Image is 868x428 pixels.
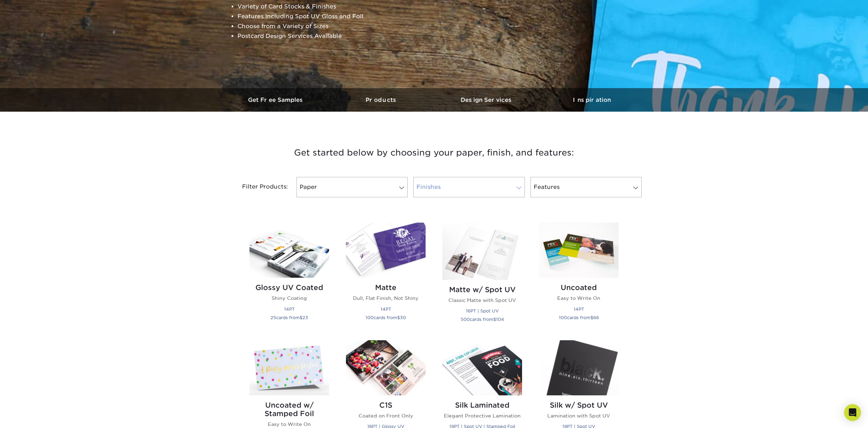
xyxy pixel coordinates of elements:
span: 104 [496,317,504,322]
p: Coated on Front Only [346,412,426,419]
span: $ [397,315,400,320]
a: Design Services [434,88,539,112]
span: 100 [366,315,374,320]
h2: Silk w/ Spot UV [539,401,619,409]
li: Choose from a Variety of Sizes [238,21,407,31]
span: 25 [271,315,276,320]
div: Filter Products: [223,177,294,197]
h3: Design Services [434,97,539,103]
p: Elegant Protective Lamination [442,412,522,419]
p: Easy to Write On [539,295,619,302]
h2: Matte [346,283,426,292]
h3: Products [329,97,434,103]
p: Easy to Write On [249,421,329,428]
span: $ [300,315,302,320]
img: Silk w/ Spot UV Postcards [539,340,619,395]
span: $ [590,315,593,320]
a: Inspiration [539,88,645,112]
small: cards from [366,315,406,320]
a: Matte w/ Spot UV Postcards Matte w/ Spot UV Classic Matte with Spot UV 16PT | Spot UV 500cards fr... [442,223,522,332]
div: Open Intercom Messenger [844,404,861,421]
h3: Inspiration [539,97,645,103]
a: Uncoated Postcards Uncoated Easy to Write On 14PT 100cards from$66 [539,223,619,332]
h2: Uncoated [539,283,619,292]
small: cards from [559,315,599,320]
span: $ [493,317,496,322]
small: 14PT [381,307,391,312]
img: Silk Laminated Postcards [442,340,522,395]
h3: Get Free Samples [223,97,329,103]
small: cards from [271,315,308,320]
a: Features [530,177,642,197]
img: Uncoated Postcards [539,223,619,278]
span: 100 [559,315,567,320]
li: Variety of Card Stocks & Finishes [238,2,407,12]
small: 16PT | Spot UV [466,308,499,314]
li: Postcard Design Services Available [238,31,407,41]
img: Glossy UV Coated Postcards [249,223,329,278]
img: C1S Postcards [346,340,426,395]
a: Finishes [413,177,525,197]
h2: Uncoated w/ Stamped Foil [249,401,329,418]
a: Get Free Samples [223,88,329,112]
img: Uncoated w/ Stamped Foil Postcards [249,340,329,395]
small: 14PT [574,307,584,312]
p: Shiny Coating [249,295,329,302]
h2: Silk Laminated [442,401,522,409]
span: 30 [400,315,406,320]
h2: C1S [346,401,426,409]
a: Paper [296,177,408,197]
p: Classic Matte with Spot UV [442,297,522,304]
a: Glossy UV Coated Postcards Glossy UV Coated Shiny Coating 14PT 25cards from$23 [249,223,329,332]
span: 500 [461,317,470,322]
a: Matte Postcards Matte Dull, Flat Finish, Not Shiny 14PT 100cards from$30 [346,223,426,332]
a: Products [329,88,434,112]
p: Dull, Flat Finish, Not Shiny [346,295,426,302]
h2: Glossy UV Coated [249,283,329,292]
h2: Matte w/ Spot UV [442,285,522,294]
small: 14PT [284,307,295,312]
img: Matte Postcards [346,223,426,278]
span: 66 [593,315,599,320]
span: 23 [302,315,308,320]
small: cards from [461,317,504,322]
img: Matte w/ Spot UV Postcards [442,223,522,279]
li: Features Including Spot UV Gloss and Foil [238,12,407,21]
p: Lamination with Spot UV [539,412,619,419]
h3: Get started below by choosing your paper, finish, and features: [229,137,639,169]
